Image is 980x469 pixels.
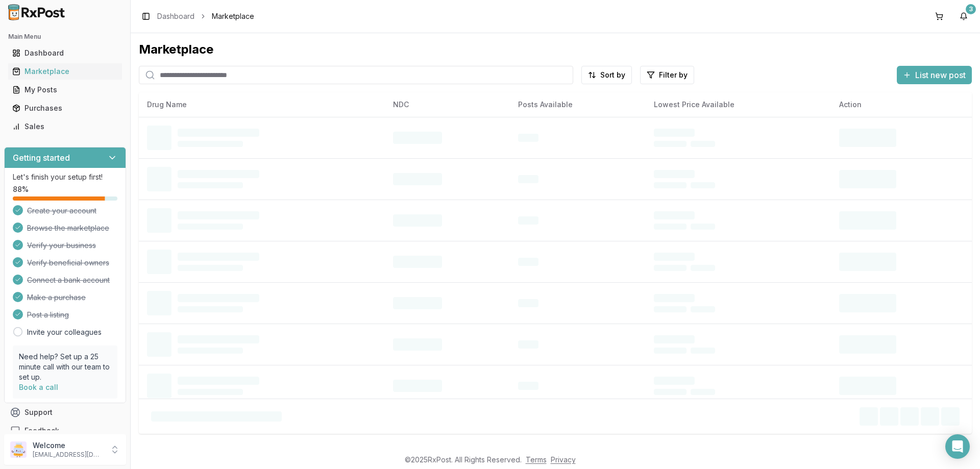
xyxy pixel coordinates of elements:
[27,275,110,285] span: Connect a bank account
[4,118,126,135] button: Sales
[897,71,972,81] a: List new post
[600,70,625,80] span: Sort by
[212,11,254,21] span: Marketplace
[27,240,96,251] span: Verify your business
[526,455,547,464] a: Terms
[4,422,126,440] button: Feedback
[157,11,194,21] a: Dashboard
[13,152,70,164] h3: Getting started
[915,69,966,81] span: List new post
[27,292,86,303] span: Make a purchase
[966,4,976,14] div: 3
[12,103,118,113] div: Purchases
[139,41,972,58] div: Marketplace
[4,63,126,80] button: Marketplace
[27,223,109,233] span: Browse the marketplace
[4,100,126,116] button: Purchases
[19,383,58,391] a: Book a call
[12,66,118,77] div: Marketplace
[659,70,688,80] span: Filter by
[4,4,69,20] img: RxPost Logo
[385,92,510,117] th: NDC
[897,66,972,84] button: List new post
[8,33,122,41] h2: Main Menu
[510,92,646,117] th: Posts Available
[27,206,96,216] span: Create your account
[4,403,126,422] button: Support
[4,45,126,61] button: Dashboard
[10,441,27,458] img: User avatar
[157,11,254,21] nav: breadcrumb
[8,62,122,81] a: Marketplace
[12,85,118,95] div: My Posts
[640,66,694,84] button: Filter by
[19,352,111,382] p: Need help? Set up a 25 minute call with our team to set up.
[945,434,970,459] div: Open Intercom Messenger
[831,92,972,117] th: Action
[646,92,831,117] th: Lowest Price Available
[8,81,122,99] a: My Posts
[27,258,109,268] span: Verify beneficial owners
[27,327,102,337] a: Invite your colleagues
[13,172,117,182] p: Let's finish your setup first!
[955,8,972,24] button: 3
[139,92,385,117] th: Drug Name
[24,426,59,436] span: Feedback
[551,455,576,464] a: Privacy
[8,99,122,117] a: Purchases
[581,66,632,84] button: Sort by
[4,82,126,98] button: My Posts
[12,48,118,58] div: Dashboard
[8,117,122,136] a: Sales
[8,44,122,62] a: Dashboard
[33,451,104,459] p: [EMAIL_ADDRESS][DOMAIN_NAME]
[33,440,104,451] p: Welcome
[12,121,118,132] div: Sales
[13,184,29,194] span: 88 %
[27,310,69,320] span: Post a listing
